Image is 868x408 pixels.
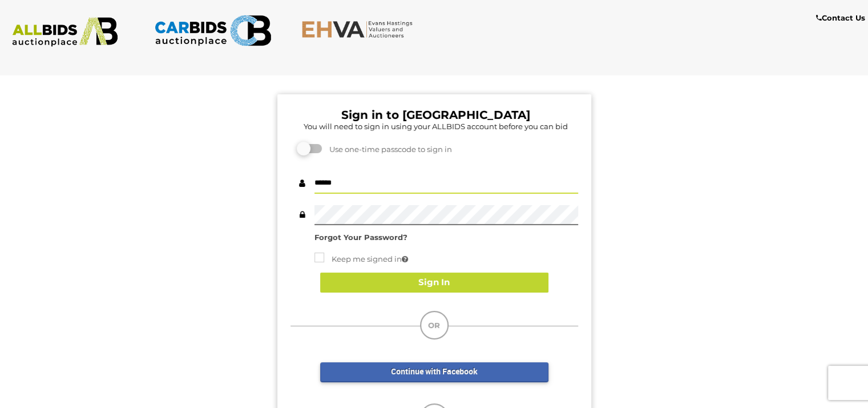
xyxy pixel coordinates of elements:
[320,273,548,293] button: Sign In
[320,362,548,382] a: Continue with Facebook
[154,11,272,50] img: CARBIDS.com.au
[420,311,449,339] div: OR
[314,233,407,242] a: Forgot Your Password?
[293,122,578,130] h5: You will need to sign in using your ALLBIDS account before you can bid
[816,11,868,25] a: Contact Us
[816,13,865,22] b: Contact Us
[314,253,408,266] label: Keep me signed in
[324,145,452,154] span: Use one-time passcode to sign in
[6,17,124,47] img: ALLBIDS.com.au
[341,108,530,122] b: Sign in to [GEOGRAPHIC_DATA]
[301,20,419,38] img: EHVA.com.au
